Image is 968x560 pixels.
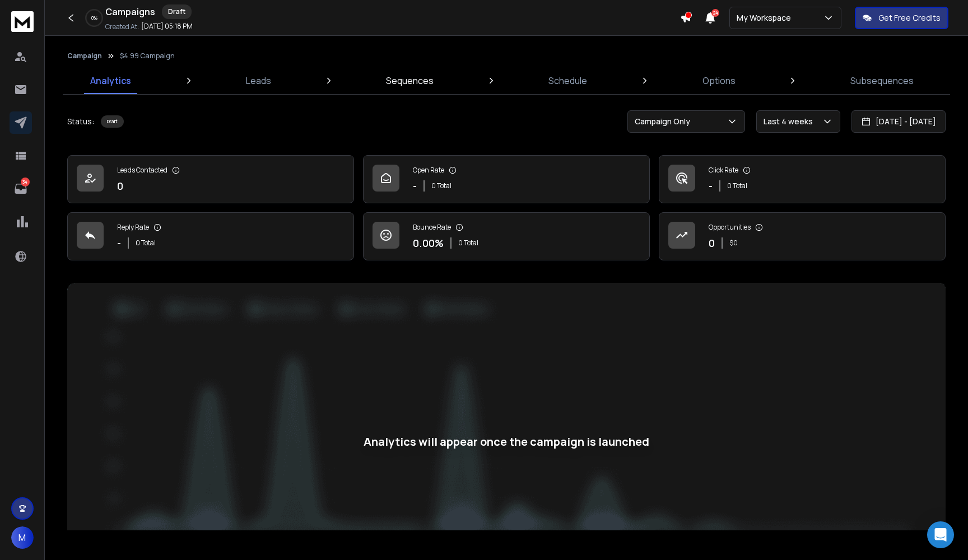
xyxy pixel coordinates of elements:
a: Schedule [542,67,594,94]
p: 0 Total [727,181,747,190]
img: logo [11,11,34,32]
div: Draft [162,4,192,19]
p: 0 [117,178,123,194]
button: [DATE] - [DATE] [851,110,946,133]
p: $ 0 [729,239,738,248]
button: Get Free Credits [855,7,948,29]
p: - [709,178,713,194]
a: Open Rate-0 Total [363,155,650,203]
p: 0 Total [136,239,156,248]
p: Leads [246,74,271,87]
p: 34 [21,178,30,186]
a: Options [696,67,742,94]
a: Bounce Rate0.00%0 Total [363,212,650,260]
p: 0 Total [458,239,478,248]
p: Open Rate [413,166,444,175]
div: Open Intercom Messenger [927,521,954,548]
button: M [11,526,34,549]
a: Leads [239,67,278,94]
span: 24 [711,9,719,17]
p: [DATE] 05:18 PM [141,22,193,31]
p: Campaign Only [635,116,695,127]
p: Analytics [90,74,131,87]
a: Reply Rate-0 Total [67,212,354,260]
a: Opportunities0$0 [659,212,946,260]
p: 0 % [91,15,97,21]
p: Sequences [386,74,434,87]
a: Sequences [379,67,440,94]
p: Last 4 weeks [764,116,817,127]
p: Schedule [548,74,587,87]
a: Leads Contacted0 [67,155,354,203]
p: 0.00 % [413,235,444,251]
a: 34 [10,178,32,200]
p: Subsequences [850,74,914,87]
p: Reply Rate [117,223,149,232]
p: Opportunities [709,223,751,232]
p: 0 [709,235,715,251]
p: - [413,178,417,194]
div: Draft [101,115,124,128]
p: Created At: [105,22,139,31]
a: Click Rate-0 Total [659,155,946,203]
p: $4.99 Campaign [120,52,175,60]
p: Get Free Credits [878,12,941,24]
div: Analytics will appear once the campaign is launched [364,434,649,450]
button: Campaign [67,52,102,60]
p: My Workspace [737,12,795,24]
p: Options [702,74,736,87]
a: Analytics [83,67,138,94]
p: Status: [67,116,94,127]
p: Leads Contacted [117,166,167,175]
p: 0 Total [431,181,452,190]
p: Click Rate [709,166,738,175]
a: Subsequences [844,67,920,94]
p: Bounce Rate [413,223,451,232]
p: - [117,235,121,251]
h1: Campaigns [105,5,155,18]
